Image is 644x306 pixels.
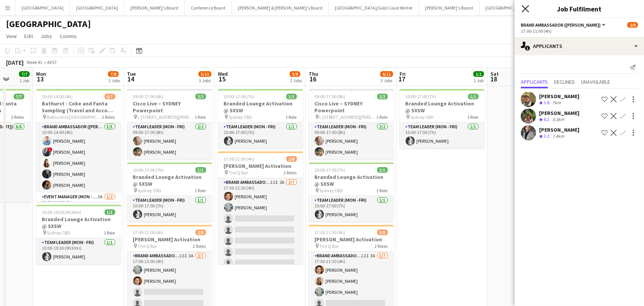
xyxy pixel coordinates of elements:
[124,0,185,15] button: [PERSON_NAME]'s Board
[218,123,303,148] app-card-role: Team Leader (Mon - Fri)1/110:00-17:00 (7h)[PERSON_NAME]
[489,75,499,83] span: 18
[195,94,206,99] span: 2/2
[544,116,549,122] span: 4.2
[406,94,436,99] span: 10:00-17:00 (7h)
[218,70,228,77] span: Wed
[126,75,136,83] span: 14
[127,196,212,222] app-card-role: Team Leader (Mon - Fri)1/110:00-17:00 (7h)[PERSON_NAME]
[229,170,248,175] span: The Q Bar
[309,89,394,159] app-job-card: 09:00-17:00 (8h)2/2Cisco Live – SYDNEY Powerpoint L [STREET_ADDRESS][PERSON_NAME] (Veritas Office...
[490,70,499,77] span: Sat
[199,78,211,83] div: 3 Jobs
[377,229,388,235] span: 3/8
[521,22,607,28] button: Brand Ambassador ([PERSON_NAME])
[539,126,579,133] div: [PERSON_NAME]
[381,78,393,83] div: 3 Jobs
[21,31,36,41] a: Edit
[104,230,115,236] span: 1 Role
[286,114,297,120] span: 1 Role
[127,236,212,243] h3: [PERSON_NAME] Activation
[290,71,300,77] span: 3/9
[544,100,549,105] span: 3.8
[521,79,548,84] span: Applicants
[551,133,566,140] div: 7.4km
[36,205,121,264] app-job-card: 10:00-19:30 (9h30m)1/1Branded Lounge Activation @ SXSW Sydney CBD1 RoleTeam Leader (Mon - Fri)1/1...
[41,33,52,40] span: Jobs
[315,167,346,173] span: 10:00-17:00 (7h)
[14,94,24,99] span: 7/7
[108,78,120,83] div: 2 Jobs
[309,123,394,159] app-card-role: Team Leader (Mon - Fri)2/209:00-17:00 (8h)[PERSON_NAME][PERSON_NAME]
[539,93,579,100] div: [PERSON_NAME]
[232,0,329,15] button: [PERSON_NAME] & [PERSON_NAME]'s Board
[320,114,377,120] span: L [STREET_ADDRESS][PERSON_NAME] (Veritas Offices)
[218,163,303,169] h3: [PERSON_NAME] Activation
[377,114,388,120] span: 1 Role
[308,75,318,83] span: 16
[138,114,195,120] span: L [STREET_ADDRESS][PERSON_NAME] (Veritas Offices)
[36,123,121,193] app-card-role: Brand Ambassador ([PERSON_NAME])5/510:00-14:00 (4h)[PERSON_NAME]![PERSON_NAME][PERSON_NAME][PERSO...
[400,89,485,148] app-job-card: 10:00-17:00 (7h)1/1Branded Lounge Activation @ SXSW Sydney CBD1 RoleTeam Leader (Mon - Fri)1/110:...
[57,31,80,41] a: Comms
[36,193,121,229] app-card-role: Event Manager (Mon - Fri)3A1/210:00-14:00 (4h)
[38,31,55,41] a: Jobs
[36,70,46,77] span: Mon
[127,163,212,222] app-job-card: 10:00-17:00 (7h)1/1Branded Lounge Activation @ SXSW Sydney CBD1 RoleTeam Leader (Mon - Fri)1/110:...
[229,114,252,120] span: Sydney CBD
[309,163,394,222] app-job-card: 10:00-17:00 (7h)1/1Branded Lounge Activation @ SXSW Sydney CBD1 RoleTeam Leader (Mon - Fri)1/110:...
[315,94,346,99] span: 09:00-17:00 (8h)
[47,114,102,120] span: Bathurst to [GEOGRAPHIC_DATA]
[284,170,297,175] span: 2 Roles
[108,71,119,77] span: 7/8
[309,70,318,77] span: Thu
[195,188,206,193] span: 1 Role
[290,78,302,83] div: 2 Jobs
[19,71,30,77] span: 7/7
[218,151,303,264] app-job-card: 17:30-21:30 (4h)2/8[PERSON_NAME] Activation The Q Bar2 RolesBrand Ambassador ([PERSON_NAME])13I2A...
[554,79,575,84] span: Declined
[42,94,73,99] span: 10:00-14:00 (4h)
[138,188,162,193] span: Sydney CBD
[133,167,164,173] span: 10:00-17:00 (7h)
[3,31,20,41] a: View
[198,71,211,77] span: 5/11
[218,89,303,148] app-job-card: 10:00-17:00 (7h)1/1Branded Lounge Activation @ SXSW Sydney CBD1 RoleTeam Leader (Mon - Fri)1/110:...
[60,33,77,40] span: Comms
[400,70,406,77] span: Fri
[105,94,115,99] span: 6/7
[479,0,577,15] button: [GEOGRAPHIC_DATA]/[GEOGRAPHIC_DATA]
[375,243,388,249] span: 2 Roles
[133,94,164,99] span: 09:00-17:00 (8h)
[551,116,566,123] div: 8.3km
[377,188,388,193] span: 1 Role
[6,18,91,30] h1: [GEOGRAPHIC_DATA]
[320,243,339,249] span: The Q Bar
[377,167,388,173] span: 1/1
[468,114,479,120] span: 1 Role
[627,22,638,28] span: 2/8
[127,100,212,114] h3: Cisco Live – SYDNEY Powerpoint
[36,238,121,264] app-card-role: Team Leader (Mon - Fri)1/110:00-19:30 (9h30m)[PERSON_NAME]
[473,71,484,77] span: 1/1
[35,75,46,83] span: 13
[16,0,70,15] button: [GEOGRAPHIC_DATA]
[224,156,255,162] span: 17:30-21:30 (4h)
[19,78,29,83] div: 1 Job
[400,100,485,114] h3: Branded Lounge Activation @ SXSW
[36,89,121,202] div: 10:00-14:00 (4h)6/7Bathurst - Coke and Fanta Sampling (Travel and Accom Provided) Bathurst to [GE...
[539,110,579,116] div: [PERSON_NAME]
[195,167,206,173] span: 1/1
[286,94,297,99] span: 1/1
[224,94,255,99] span: 10:00-17:00 (7h)
[25,59,44,65] span: Week 41
[195,229,206,235] span: 2/8
[400,123,485,148] app-card-role: Team Leader (Mon - Fri)1/110:00-17:00 (7h)[PERSON_NAME]
[380,71,393,77] span: 6/11
[551,100,562,106] div: 7km
[48,147,52,152] span: !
